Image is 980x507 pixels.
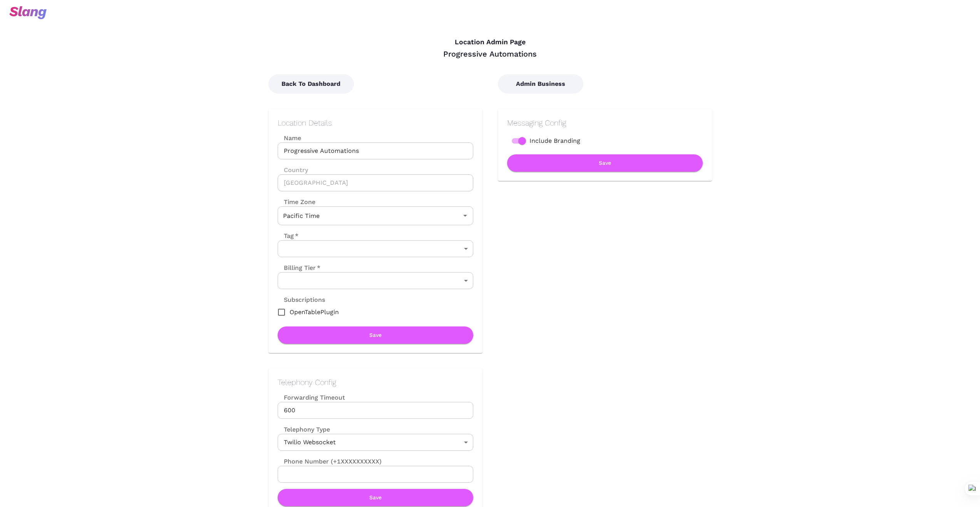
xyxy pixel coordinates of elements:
button: Admin Business [498,74,583,94]
a: Admin Business [498,80,583,87]
h2: Location Details [278,118,473,127]
label: Phone Number (+1XXXXXXXXXX) [278,457,473,466]
h2: Telephony Config [278,378,473,387]
img: svg+xml;base64,PHN2ZyB3aWR0aD0iOTciIGhlaWdodD0iMzQiIHZpZXdCb3g9IjAgMCA5NyAzNCIgZmlsbD0ibm9uZSIgeG... [9,6,47,19]
button: Save [278,489,473,506]
label: Country [278,166,473,174]
button: Save [278,326,473,344]
button: Save [507,154,703,172]
span: OpenTablePlugin [290,308,339,317]
h2: Messaging Config [507,118,703,127]
label: Forwarding Timeout [278,393,473,402]
label: Telephony Type [278,425,330,434]
label: Name [278,134,473,142]
label: Billing Tier [278,263,320,272]
label: Time Zone [278,197,473,206]
label: Tag [278,231,298,240]
button: Open [460,210,471,221]
label: Subscriptions [278,295,325,304]
div: Twilio Websocket [278,434,473,451]
div: Progressive Automations [268,49,712,59]
button: Back To Dashboard [268,74,354,94]
h4: Location Admin Page [268,38,712,47]
a: Back To Dashboard [268,80,354,87]
span: Include Branding [529,136,580,146]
